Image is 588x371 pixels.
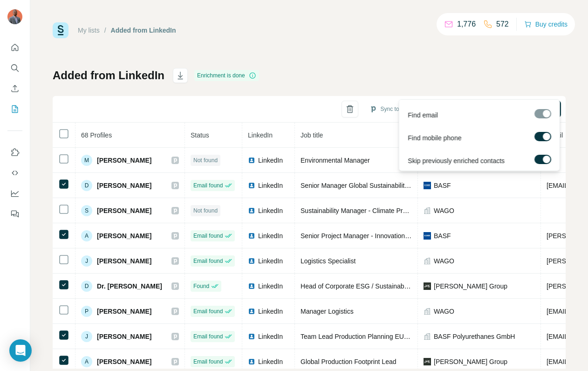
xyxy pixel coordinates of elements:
span: [PERSON_NAME] [97,256,151,266]
span: Job title [301,131,323,139]
span: Environmental Manager [301,157,370,164]
span: Email found [193,257,223,265]
button: Sync to Pipedrive (6) [363,102,439,116]
button: Feedback [7,206,22,222]
h1: Added from LinkedIn [53,68,164,83]
img: company-logo [424,358,431,365]
button: My lists [7,101,22,117]
div: Open Intercom Messenger [9,339,32,362]
span: Status [191,131,209,139]
span: LinkedIn [248,131,273,139]
img: LinkedIn logo [248,358,255,365]
span: BASF Polyurethanes GmbH [434,332,515,341]
img: LinkedIn logo [248,182,255,189]
img: Surfe Logo [53,22,68,38]
img: LinkedIn logo [248,282,255,290]
span: 68 Profiles [81,131,112,139]
div: Added from LinkedIn [111,26,176,35]
span: WAGO [434,256,454,266]
button: Enrich CSV [7,80,22,97]
span: Found [193,282,209,290]
span: Not found [193,206,218,215]
button: Use Surfe on LinkedIn [7,144,22,161]
span: WAGO [434,307,454,316]
span: [PERSON_NAME] Group [434,282,507,291]
span: Senior Project Manager - Innovation & Sustainability Intermediates [301,232,492,240]
img: LinkedIn logo [248,333,255,340]
span: Global Production Footprint Lead [301,358,396,365]
span: LinkedIn [258,181,283,190]
span: [PERSON_NAME] [97,181,151,190]
button: Quick start [7,39,22,56]
span: [PERSON_NAME] [97,332,151,341]
div: M [81,155,92,166]
button: Buy credits [524,18,567,31]
span: [PERSON_NAME] Group [434,357,507,366]
span: Team Lead Production Planning EU & Logistics Service [301,333,461,340]
img: company-logo [424,182,431,189]
span: Sustainability Manager - Climate Protection [301,207,425,214]
div: S [81,205,92,216]
div: P [81,306,92,317]
span: LinkedIn [258,231,283,240]
span: Head of Corporate ESG / Sustainability and Brand Equity [301,282,465,290]
span: Logistics Specialist [301,257,356,265]
button: Dashboard [7,185,22,202]
span: Senior Manager Global Sustainability Strategy - BASF Agricultural Solutions [301,182,520,189]
span: [PERSON_NAME] [97,357,151,366]
span: Email found [193,332,223,341]
div: A [81,356,92,367]
img: LinkedIn logo [248,232,255,240]
span: Email found [193,357,223,366]
p: 572 [496,19,509,30]
div: D [81,281,92,292]
span: Skip previously enriched contacts [408,156,505,165]
img: LinkedIn logo [248,308,255,315]
span: Email found [193,181,223,190]
div: D [81,180,92,191]
span: [PERSON_NAME] [97,206,151,215]
button: Search [7,60,22,76]
span: Manager Logistics [301,308,354,315]
p: 1,776 [457,19,476,30]
span: Email found [193,232,223,240]
div: J [81,331,92,342]
img: company-logo [424,232,431,240]
div: J [81,255,92,267]
span: LinkedIn [258,206,283,215]
div: Enrichment is done [194,70,259,81]
div: A [81,230,92,241]
span: Find email [408,110,438,120]
span: LinkedIn [258,307,283,316]
span: Email found [193,307,223,316]
img: LinkedIn logo [248,257,255,265]
img: LinkedIn logo [248,207,255,214]
span: Find mobile phone [408,133,461,143]
span: LinkedIn [258,256,283,266]
span: LinkedIn [258,357,283,366]
span: LinkedIn [258,156,283,165]
span: [PERSON_NAME] [97,231,151,240]
span: [PERSON_NAME] [97,156,151,165]
img: Avatar [7,9,22,24]
span: BASF [434,231,451,240]
span: [PERSON_NAME] [97,307,151,316]
span: LinkedIn [258,332,283,341]
button: Use Surfe API [7,165,22,181]
a: My lists [78,27,100,34]
img: company-logo [424,282,431,290]
span: Not found [193,156,218,165]
li: / [104,26,106,35]
span: LinkedIn [258,282,283,291]
span: WAGO [434,206,454,215]
span: Dr. [PERSON_NAME] [97,282,162,291]
img: LinkedIn logo [248,157,255,164]
span: BASF [434,181,451,190]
